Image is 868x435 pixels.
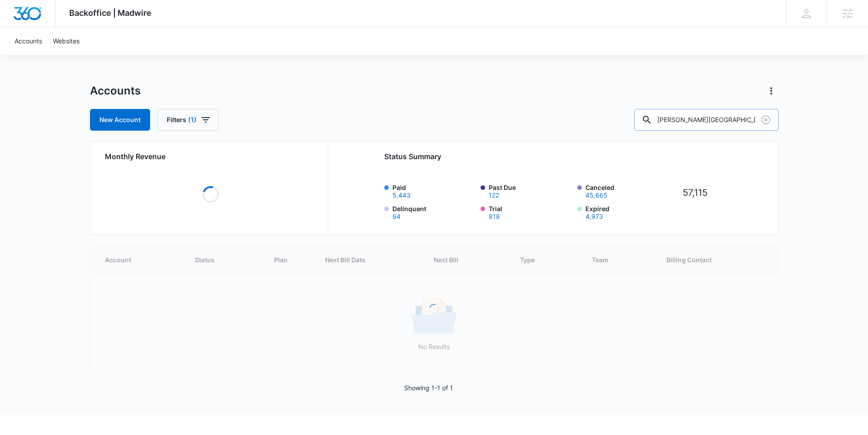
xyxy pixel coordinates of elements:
button: Delinquent [392,213,401,220]
h2: Monthly Revenue [105,151,317,162]
button: Past Due [489,192,499,199]
label: Canceled [585,183,669,199]
label: Expired [585,204,669,220]
a: Websites [47,27,85,55]
p: Showing 1-1 of 1 [404,383,453,392]
button: Clear [759,113,773,127]
span: (1) [188,117,197,123]
button: Expired [585,213,603,220]
a: New Account [90,109,150,131]
button: Canceled [585,192,608,199]
button: Trial [489,213,500,220]
label: Trial [489,204,572,220]
h1: Accounts [90,84,141,98]
button: Paid [392,192,410,199]
button: Filters(1) [157,109,219,131]
label: Paid [392,183,476,199]
h2: Status Summary [384,151,718,162]
a: Accounts [9,27,47,55]
span: Backoffice | Madwire [69,8,151,18]
button: Actions [764,84,778,98]
tspan: 57,115 [683,187,708,198]
label: Delinquent [392,204,476,220]
label: Past Due [489,183,572,199]
input: Search [634,109,778,131]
